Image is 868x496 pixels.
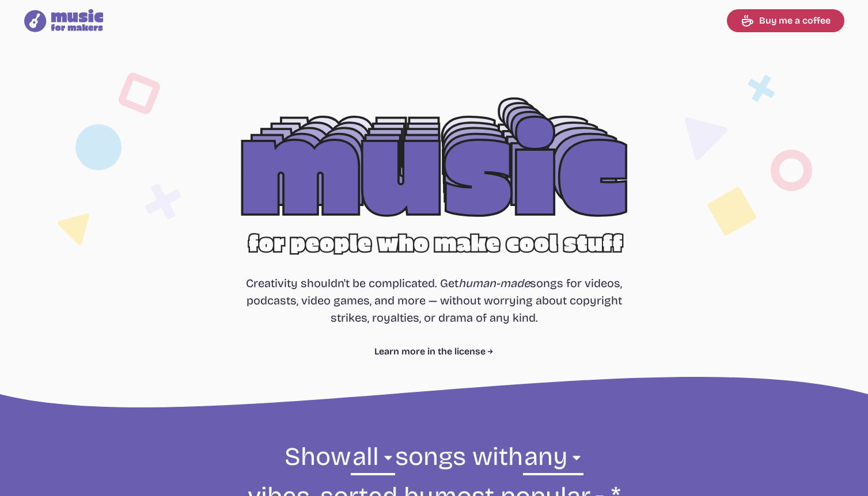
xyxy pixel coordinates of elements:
[727,9,844,32] a: Buy me a coffee
[523,440,583,480] select: vibe
[374,345,494,358] a: Learn more in the license
[246,274,623,326] p: Creativity shouldn't be complicated. Get songs for videos, podcasts, video games, and more — with...
[351,440,395,480] select: genre
[458,276,530,290] i: human-made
